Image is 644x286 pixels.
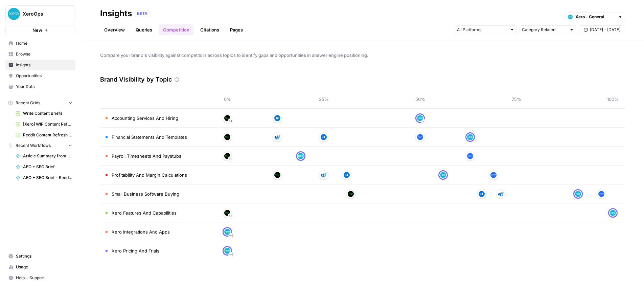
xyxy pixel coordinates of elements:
a: [Xero] WIP Content Refresh [13,119,75,130]
span: AEO + SEO Brief - Reddit Test [23,175,72,181]
a: Settings [5,251,75,262]
button: Help + Support [5,272,75,283]
span: Accounting Services And Hiring [112,115,178,122]
span: Recent Workflows [16,142,51,149]
button: New [5,25,75,35]
span: [DATE] - [DATE] [590,27,620,33]
span: + 3 [228,213,232,219]
span: Your Data [16,84,72,90]
span: Compare your brand's visibility against competitors across topics to identify gaps and opportunit... [100,52,625,59]
span: New [32,27,42,34]
img: 1ja02v94rdqv9sucbchsk7k120f6 [344,172,350,178]
span: Xero Features And Capabilities [112,210,177,216]
a: AEO + SEO Brief - Reddit Test [13,172,75,183]
span: 0% [221,96,234,103]
span: + 4 [229,232,233,239]
img: ezwwuxbbk279g28v6vc0jrol6fr6 [224,134,230,140]
a: Browse [5,49,75,60]
img: t66ivm8gxseh8di5l94d7bcs3okx [467,153,473,159]
span: Home [16,40,72,46]
input: All Platforms [457,26,507,33]
input: Xero - General [575,14,615,20]
img: h2djpcrz2jd7xzxmeocvz215jy5n [274,134,280,140]
img: wbynuzzq6lj3nzxpt1e3y1j7uzng [467,134,473,140]
span: 100% [606,96,620,103]
img: wbynuzzq6lj3nzxpt1e3y1j7uzng [610,210,616,216]
img: h2djpcrz2jd7xzxmeocvz215jy5n [498,191,504,197]
span: + 1 [422,118,425,125]
img: XeroOps Logo [8,8,20,20]
a: Queries [132,24,156,35]
div: Insights [100,8,132,19]
span: Xero Pricing And Trials [112,247,159,254]
a: AEO + SEO Brief [13,161,75,172]
span: 25% [317,96,330,103]
a: Article Summary from Google Docs [13,151,75,161]
span: Article Summary from Google Docs [23,153,72,159]
span: Usage [16,264,72,270]
a: Citations [196,24,223,35]
span: Financial Statements And Templates [112,134,187,140]
img: ezwwuxbbk279g28v6vc0jrol6fr6 [224,210,230,216]
span: Opportunities [16,73,72,79]
span: AEO + SEO Brief [23,164,72,170]
a: Competition [159,24,193,35]
span: Help + Support [16,275,72,281]
img: wbynuzzq6lj3nzxpt1e3y1j7uzng [224,229,230,235]
a: Insights [5,60,75,70]
button: Recent Grids [5,98,75,108]
img: t66ivm8gxseh8di5l94d7bcs3okx [417,134,423,140]
span: Reddit Content Refresh - Single URL [23,132,72,138]
span: Settings [16,253,72,259]
button: Workspace: XeroOps [5,5,75,22]
img: h2djpcrz2jd7xzxmeocvz215jy5n [321,172,327,178]
img: ezwwuxbbk279g28v6vc0jrol6fr6 [224,115,230,121]
span: Xero Integrations And Apps [112,228,170,235]
a: Pages [226,24,247,35]
a: Overview [100,24,129,35]
span: [Xero] WIP Content Refresh [23,121,72,127]
span: Profitability And Margin Calculations [112,172,187,178]
input: Category Related [522,26,567,33]
span: Browse [16,51,72,57]
span: Insights [16,62,72,68]
h3: Brand Visibility by Topic [100,75,172,84]
span: 75% [510,96,523,103]
img: wbynuzzq6lj3nzxpt1e3y1j7uzng [575,191,581,197]
img: ezwwuxbbk279g28v6vc0jrol6fr6 [224,153,230,159]
img: t66ivm8gxseh8di5l94d7bcs3okx [490,172,497,178]
img: 1ja02v94rdqv9sucbchsk7k120f6 [274,115,280,121]
span: 50% [413,96,427,103]
a: Reddit Content Refresh - Single URL [13,130,75,140]
a: Write Content Briefs [13,108,75,119]
a: Opportunities [5,70,75,81]
button: Recent Workflows [5,140,75,151]
span: Payroll Timesheets And Paystubs [112,153,181,159]
span: + 4 [229,251,233,258]
img: wbynuzzq6lj3nzxpt1e3y1j7uzng [298,153,304,159]
a: Your Data [5,81,75,92]
a: Home [5,38,75,49]
img: wbynuzzq6lj3nzxpt1e3y1j7uzng [224,248,230,254]
span: XeroOps [23,10,64,17]
img: 1ja02v94rdqv9sucbchsk7k120f6 [321,134,327,140]
img: ezwwuxbbk279g28v6vc0jrol6fr6 [348,191,354,197]
span: Write Content Briefs [23,110,72,116]
span: + 2 [228,156,232,162]
div: BETA [135,10,150,17]
span: Recent Grids [16,100,40,106]
span: + 1 [229,118,232,125]
a: Usage [5,262,75,272]
img: ezwwuxbbk279g28v6vc0jrol6fr6 [274,172,280,178]
img: wbynuzzq6lj3nzxpt1e3y1j7uzng [440,172,446,178]
span: Small Business Software Buying [112,191,179,197]
img: t66ivm8gxseh8di5l94d7bcs3okx [598,191,604,197]
img: wbynuzzq6lj3nzxpt1e3y1j7uzng [417,115,423,121]
img: 1ja02v94rdqv9sucbchsk7k120f6 [479,191,485,197]
button: [DATE] - [DATE] [579,25,625,34]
